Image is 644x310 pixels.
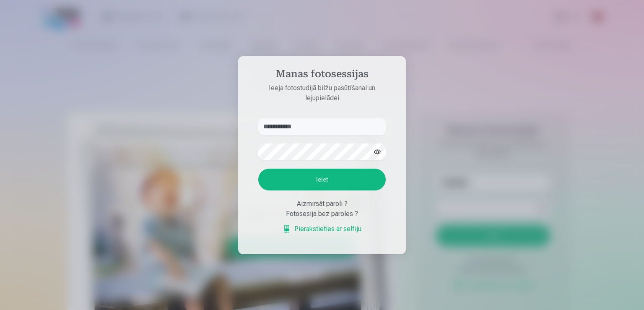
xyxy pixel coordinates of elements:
h4: Manas fotosessijas [250,68,394,83]
div: Aizmirsāt paroli ? [258,199,386,209]
a: Pierakstieties ar selfiju [283,224,361,234]
div: Fotosesija bez paroles ? [258,209,386,219]
p: Ieeja fotostudijā bilžu pasūtīšanai un lejupielādei [250,83,394,103]
button: Ieiet [258,169,386,190]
